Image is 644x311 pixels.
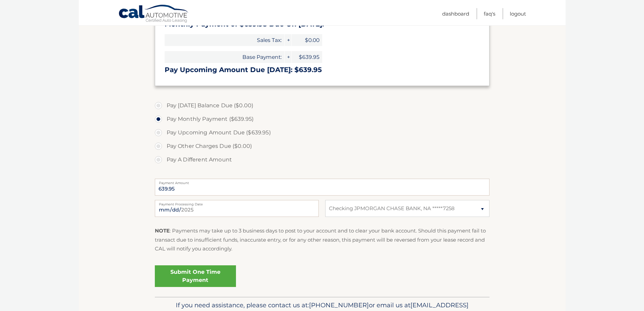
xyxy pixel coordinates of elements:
[155,99,490,112] label: Pay [DATE] Balance Due ($0.00)
[442,8,469,19] a: Dashboard
[292,51,322,63] span: $639.95
[165,66,480,74] h3: Pay Upcoming Amount Due [DATE]: $639.95
[155,265,236,287] a: Submit One Time Payment
[155,179,490,184] label: Payment Amount
[165,51,284,63] span: Base Payment:
[285,34,291,46] span: +
[510,8,526,19] a: Logout
[155,200,319,217] input: Payment Date
[155,200,319,205] label: Payment Processing Date
[155,227,170,234] strong: NOTE
[155,126,490,139] label: Pay Upcoming Amount Due ($639.95)
[155,112,490,126] label: Pay Monthly Payment ($639.95)
[292,34,322,46] span: $0.00
[155,139,490,153] label: Pay Other Charges Due ($0.00)
[155,153,490,166] label: Pay A Different Amount
[155,226,490,253] p: : Payments may take up to 3 business days to post to your account and to clear your bank account....
[118,4,189,24] a: Cal Automotive
[484,8,495,19] a: FAQ's
[309,301,369,309] span: [PHONE_NUMBER]
[165,34,284,46] span: Sales Tax:
[285,51,291,63] span: +
[155,179,490,196] input: Payment Amount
